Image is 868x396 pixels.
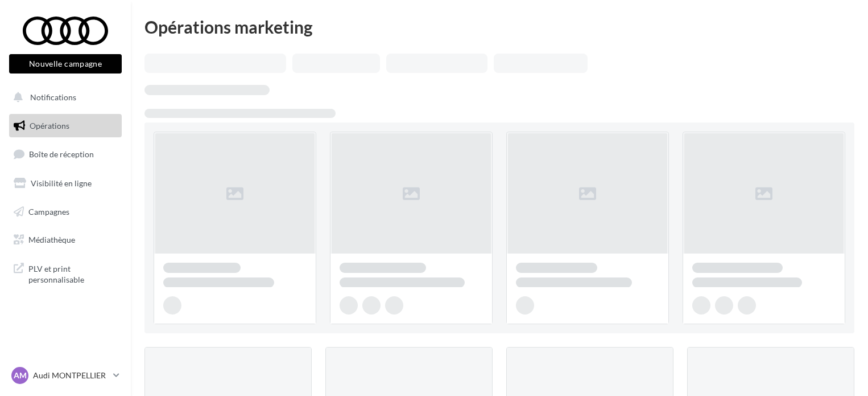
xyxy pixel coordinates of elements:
a: Visibilité en ligne [7,172,124,195]
span: AM [14,370,27,381]
a: Médiathèque [7,228,124,252]
button: Nouvelle campagne [9,54,122,74]
a: Opérations [7,114,124,138]
span: Campagnes [28,206,69,216]
p: Audi MONTPELLIER [33,370,109,381]
a: AM Audi MONTPELLIER [9,365,122,386]
button: Notifications [7,85,119,109]
span: Boîte de réception [29,149,94,159]
span: PLV et print personnalisable [28,261,117,285]
span: Visibilité en ligne [31,178,92,188]
a: PLV et print personnalisable [7,256,124,290]
a: Boîte de réception [7,142,124,166]
span: Opérations [30,121,69,130]
span: Médiathèque [28,235,75,244]
div: Opérations marketing [144,18,854,35]
span: Notifications [30,92,76,102]
a: Campagnes [7,200,124,224]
